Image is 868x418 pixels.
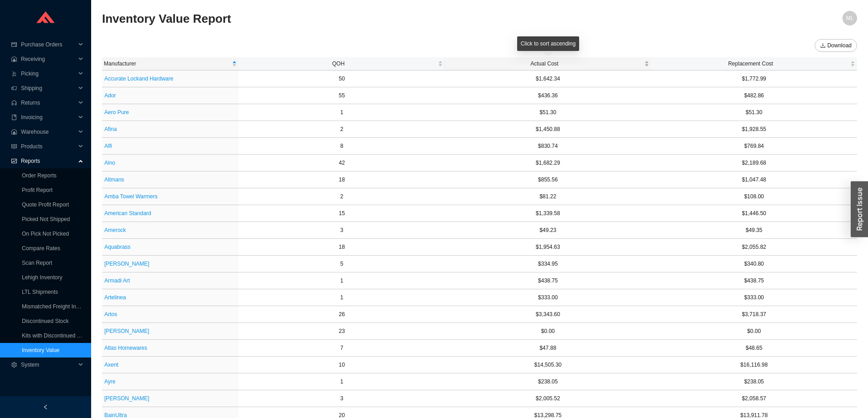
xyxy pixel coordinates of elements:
[21,139,76,154] span: Products
[239,289,445,306] td: 1
[241,59,436,68] span: QOH
[445,155,651,171] td: $1,682.29
[820,43,826,49] span: download
[104,226,126,235] span: Amerock
[651,357,857,373] td: $16,116.98
[11,362,17,368] span: setting
[651,340,857,357] td: $48.65
[22,172,56,179] a: Order Reports
[445,222,651,239] td: $49.23
[239,239,445,256] td: 18
[22,274,62,281] a: Lehigh Inventory
[445,57,651,71] th: Actual Cost sortable
[104,74,173,83] span: Accurate Lockand Hardware
[445,138,651,155] td: $830.74
[445,390,651,407] td: $2,005.52
[651,390,857,407] td: $2,058.57
[651,323,857,340] td: $0.00
[651,71,857,87] td: $1,772.99
[104,392,150,405] button: [PERSON_NAME]
[43,404,48,410] span: left
[104,242,130,252] span: Aquabrass
[445,306,651,323] td: $3,343.60
[651,239,857,256] td: $2,055.82
[104,327,149,336] span: [PERSON_NAME]
[104,91,116,100] span: Ador
[104,141,112,151] span: Alfi
[104,207,152,220] button: American Standard
[239,104,445,121] td: 1
[104,192,158,201] span: Amba Towel Warmers
[239,357,445,373] td: 10
[104,241,131,253] button: Aquabrass
[104,173,124,186] button: Altmans
[21,66,76,81] span: Picking
[104,310,117,319] span: Artos
[21,358,76,372] span: System
[104,394,149,403] span: [PERSON_NAME]
[11,42,17,47] span: credit-card
[104,343,147,353] span: Atlas Homewares
[21,96,76,110] span: Returns
[104,257,150,270] button: [PERSON_NAME]
[651,205,857,222] td: $1,446.50
[104,190,158,203] button: Amba Towel Warmers
[21,52,76,66] span: Receiving
[239,390,445,407] td: 3
[22,332,90,339] a: Kits with Discontinued Parts
[651,188,857,205] td: $108.00
[21,37,76,52] span: Purchase Orders
[651,121,857,138] td: $1,928.55
[445,239,651,256] td: $1,954.63
[445,357,651,373] td: $14,505.30
[104,156,116,169] button: Alno
[239,171,445,188] td: 18
[22,231,69,237] a: On Pick Not Picked
[239,323,445,340] td: 23
[445,272,651,289] td: $438.75
[445,121,651,138] td: $1,450.88
[445,71,651,87] td: $1,642.34
[21,154,76,168] span: Reports
[445,104,651,121] td: $51.30
[445,340,651,357] td: $47.88
[102,11,668,27] h2: Inventory Value Report
[239,373,445,390] td: 1
[651,272,857,289] td: $438.75
[104,140,113,152] button: Alfi
[22,303,92,310] a: Mismatched Freight Invoices
[651,171,857,188] td: $1,047.48
[445,205,651,222] td: $1,339.58
[11,115,17,120] span: book
[104,325,150,337] button: [PERSON_NAME]
[104,308,118,321] button: Artos
[104,377,115,386] span: Ayre
[104,259,149,268] span: [PERSON_NAME]
[104,360,118,369] span: Axent
[11,158,17,164] span: fund
[815,39,857,52] button: downloadDownload
[445,87,651,104] td: $436.36
[239,71,445,87] td: 50
[104,175,124,184] span: Altmans
[22,347,60,353] a: Inventory Value
[239,222,445,239] td: 3
[239,155,445,171] td: 42
[445,289,651,306] td: $333.00
[22,289,58,295] a: LTL Shipments
[653,59,848,68] span: Replacement Cost
[104,72,174,85] button: Accurate Lockand Hardware
[846,11,854,25] span: ML
[104,375,116,388] button: Ayre
[651,256,857,272] td: $340.80
[21,125,76,139] span: Warehouse
[104,125,117,134] span: Afina
[651,155,857,171] td: $2,189.68
[239,205,445,222] td: 15
[651,306,857,323] td: $3,718.37
[651,57,857,71] th: Replacement Cost sortable
[22,245,60,252] a: Compare Rates
[651,289,857,306] td: $333.00
[104,293,126,302] span: Artelinea
[827,41,852,50] span: Download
